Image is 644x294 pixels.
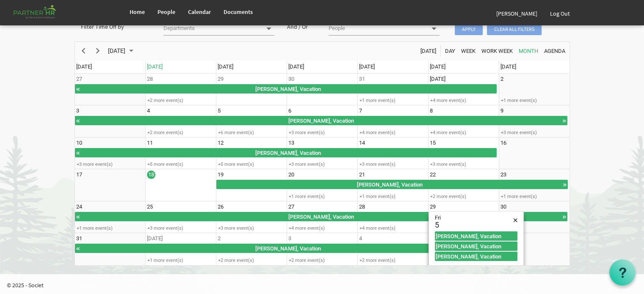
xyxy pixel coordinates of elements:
[499,97,569,104] div: +1 more event(s)
[218,139,224,147] div: Tuesday, August 12, 2025
[76,42,91,60] div: previous period
[435,252,517,261] div: Rita Wairimu, Vacation Begin From Tuesday, September 2, 2025 at 12:00:00 AM GMT-04:00 Ends At Fri...
[443,45,456,56] button: Day
[75,22,157,31] div: Filter Time Off by
[444,46,456,56] span: Day
[76,107,79,115] div: Sunday, August 3, 2025
[218,234,221,243] div: Tuesday, September 2, 2025
[359,203,365,211] div: Thursday, August 28, 2025
[147,234,163,243] div: Monday, September 1, 2025
[288,203,294,211] div: Wednesday, August 27, 2025
[288,234,291,243] div: Wednesday, September 3, 2025
[287,161,357,168] div: +3 more event(s)
[500,203,506,211] div: Saturday, August 30, 2025
[435,242,517,251] div: Veronica Marte Baeto, Vacation Begin From Tuesday, September 2, 2025 at 12:00:00 AM GMT-04:00 End...
[543,46,566,56] span: Agenda
[163,22,261,34] input: Departments
[287,129,357,136] div: +3 more event(s)
[216,225,286,231] div: +3 more event(s)
[518,46,539,56] span: Month
[428,97,498,104] div: +4 more event(s)
[188,8,211,16] span: Calendar
[75,116,567,125] div: Sheeba Colvine, Vacation Begin From Friday, August 1, 2025 at 12:00:00 AM GMT-04:00 Ends At Frida...
[288,139,294,147] div: Wednesday, August 13, 2025
[224,8,253,16] span: Documents
[517,45,539,56] button: Month
[481,46,514,56] span: Work Week
[76,203,82,211] div: Sunday, August 24, 2025
[359,139,365,147] div: Thursday, August 14, 2025
[544,2,576,25] a: Log Out
[216,180,568,189] div: Shelina Akter, Vacation Begin From Tuesday, August 19, 2025 at 12:00:00 AM GMT-04:00 Ends At Frid...
[358,225,428,231] div: +4 more event(s)
[430,170,436,179] div: Friday, August 22, 2025
[146,129,216,136] div: +2 more event(s)
[359,170,365,179] div: Thursday, August 21, 2025
[75,148,497,157] div: Sheeba Colvine, Vacation Begin From Friday, August 1, 2025 at 12:00:00 AM GMT-04:00 Ends At Frida...
[500,139,506,147] div: Saturday, August 16, 2025
[435,253,517,260] div: [PERSON_NAME], Vacation
[147,107,150,115] div: Monday, August 4, 2025
[430,203,436,211] div: Friday, August 29, 2025
[500,75,503,83] div: Saturday, August 2, 2025
[358,129,428,136] div: +4 more event(s)
[435,242,517,250] div: [PERSON_NAME], Vacation
[147,75,153,83] div: Monday, July 28, 2025
[288,107,291,115] div: Wednesday, August 6, 2025
[435,215,509,221] div: Fri
[216,129,286,136] div: +6 more event(s)
[218,75,224,83] div: Tuesday, July 29, 2025
[75,84,497,93] div: Ilse Fick, Vacation Begin From Monday, July 14, 2025 at 12:00:00 AM GMT-04:00 Ends At Friday, Aug...
[80,116,562,125] div: [PERSON_NAME], Vacation
[420,46,437,56] span: [DATE]
[430,75,445,83] div: Friday, August 1, 2025
[430,107,433,115] div: Friday, August 8, 2025
[428,161,498,168] div: +3 more event(s)
[146,97,216,104] div: +2 more event(s)
[329,22,426,34] input: People
[500,63,516,70] span: [DATE]
[218,63,233,70] span: [DATE]
[218,203,224,211] div: Tuesday, August 26, 2025
[130,8,145,16] span: Home
[287,193,357,200] div: +1 more event(s)
[216,257,286,264] div: +2 more event(s)
[147,170,155,179] div: Monday, August 18, 2025
[430,63,445,70] span: [DATE]
[76,234,82,243] div: Sunday, August 31, 2025
[106,45,137,56] button: August 2025
[487,23,542,35] span: Clear all filters
[419,45,437,56] button: Today
[77,45,89,56] button: Previous
[510,215,521,225] div: Close
[75,212,567,221] div: Shelina Akter, Vacation Begin From Tuesday, August 19, 2025 at 12:00:00 AM GMT-04:00 Ends At Frid...
[358,161,428,168] div: +3 more event(s)
[460,46,476,56] span: Week
[216,161,286,168] div: +5 more event(s)
[158,8,175,16] span: People
[359,63,375,70] span: [DATE]
[430,139,436,147] div: Friday, August 15, 2025
[75,41,570,266] schedule: of August 2025
[217,180,562,189] div: [PERSON_NAME], Vacation
[428,129,498,136] div: +4 more event(s)
[435,231,517,241] div: Shelina Akter, Vacation Begin From Tuesday, August 19, 2025 at 12:00:00 AM GMT-04:00 Ends At Frid...
[281,22,322,31] div: And / Or
[91,42,105,60] div: next period
[359,107,362,115] div: Thursday, August 7, 2025
[288,75,294,83] div: Wednesday, July 30, 2025
[80,148,497,157] div: [PERSON_NAME], Vacation
[480,45,514,56] button: Work Week
[359,75,365,83] div: Thursday, July 31, 2025
[287,257,357,264] div: +2 more event(s)
[75,225,145,231] div: +1 more event(s)
[288,63,304,70] span: [DATE]
[500,107,503,115] div: Saturday, August 9, 2025
[435,232,517,240] div: [PERSON_NAME], Vacation
[428,193,498,200] div: +2 more event(s)
[218,170,224,179] div: Tuesday, August 19, 2025
[7,281,644,289] p: © 2025 - Societ
[358,97,428,104] div: +1 more event(s)
[105,42,138,60] div: August 2025
[76,139,82,147] div: Sunday, August 10, 2025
